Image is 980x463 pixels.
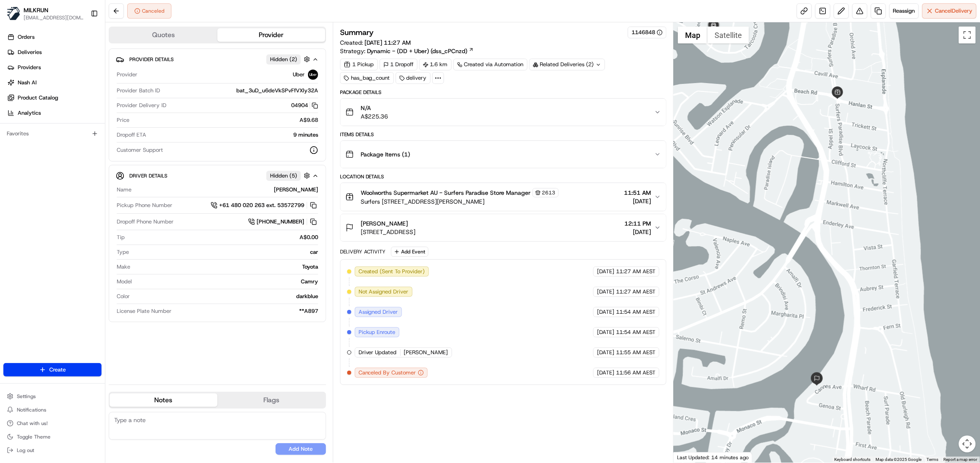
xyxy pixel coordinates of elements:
span: [DATE] [624,197,651,205]
span: +61 480 020 263 ext. 53572799 [219,202,304,209]
span: Chat with us! [17,420,48,427]
span: Created (Sent To Provider) [359,268,425,275]
span: 11:56 AM AEST [616,369,656,377]
span: Settings [17,393,36,400]
span: Created: [340,38,411,47]
span: bat_3uD_u6deVkSPvFfVXly32A [236,87,318,94]
button: Chat with us! [3,417,102,429]
div: Delivery Activity [340,248,386,255]
span: Assigned Driver [359,308,398,316]
span: Not Assigned Driver [359,288,409,296]
a: Open this area in Google Maps (opens a new window) [676,452,704,463]
span: 2613 [542,189,556,196]
button: Toggle fullscreen view [959,27,976,43]
span: Map data ©2025 Google [876,457,922,462]
button: Show satellite imagery [707,27,749,43]
div: Items Details [340,131,667,138]
button: Reassign [889,3,919,19]
span: Tip [117,234,125,241]
span: Woolworths Supermarket AU - Surfers Paradise Store Manager [361,188,531,197]
img: MILKRUN [7,7,20,20]
span: Pickup Enroute [359,328,396,336]
button: N/AA$225.36 [340,99,667,126]
span: Analytics [18,109,41,117]
div: Package Details [340,89,667,96]
button: Hidden (2) [266,54,312,65]
button: +61 480 020 263 ext. 53572799 [211,201,318,210]
div: delivery [396,72,431,84]
span: Model [117,278,132,285]
button: Hidden (5) [266,170,312,181]
a: Providers [3,61,105,74]
span: Provider [117,71,137,78]
div: Camry [135,278,318,285]
button: MILKRUN [24,6,48,14]
span: Package Items ( 1 ) [361,150,410,159]
span: 11:55 AM AEST [616,349,656,356]
button: Log out [3,444,102,456]
span: Driver Updated [359,349,397,356]
span: A$9.68 [300,116,318,124]
span: Driver Details [129,172,167,179]
span: Pickup Phone Number [117,202,172,209]
div: has_bag_count [340,72,394,84]
a: [PHONE_NUMBER] [248,217,318,226]
a: Deliveries [3,46,105,59]
button: CancelDelivery [922,3,977,19]
span: Deliveries [18,48,42,56]
span: 11:54 AM AEST [616,328,656,336]
button: Canceled [127,3,171,19]
span: [DATE] [597,288,614,296]
span: Cancel Delivery [935,7,973,15]
span: N/A [361,104,388,112]
span: Product Catalog [18,94,58,102]
span: Provider Batch ID [117,87,160,94]
span: Canceled By Customer [359,369,416,377]
button: [EMAIL_ADDRESS][DOMAIN_NAME] [24,14,84,21]
a: Report a map error [944,457,977,462]
a: Analytics [3,106,105,120]
div: Last Updated: 14 minutes ago [674,452,752,463]
button: Show street map [678,27,707,43]
button: MILKRUNMILKRUN[EMAIL_ADDRESS][DOMAIN_NAME] [3,3,87,24]
span: Customer Support [117,146,163,154]
button: Flags [217,393,325,407]
div: Strategy: [340,47,474,55]
span: Uber [293,71,305,78]
span: Hidden ( 5 ) [270,172,297,180]
span: Provider Delivery ID [117,102,166,109]
button: Toggle Theme [3,431,102,443]
button: 04904 [291,102,318,109]
span: Log out [17,447,34,454]
h3: Summary [340,29,374,36]
button: Create [3,363,102,377]
button: Driver DetailsHidden (5) [116,169,319,183]
span: [DATE] [597,328,614,336]
div: car [132,248,318,256]
a: Created via Automation [453,59,527,70]
a: Product Catalog [3,91,105,105]
span: Hidden ( 2 ) [270,56,297,63]
span: Type [117,248,129,256]
span: Make [117,263,130,271]
button: Keyboard shortcuts [835,457,871,463]
span: Provider Details [129,56,174,63]
span: Price [117,116,129,124]
button: 1146848 [632,29,663,36]
button: Woolworths Supermarket AU - Surfers Paradise Store Manager2613Surfers [STREET_ADDRESS][PERSON_NAM... [340,183,667,211]
button: [PERSON_NAME][STREET_ADDRESS]12:11 PM[DATE] [340,214,667,241]
a: Dynamic - (DD + Uber) (dss_cPCnzd) [367,47,474,55]
span: [PHONE_NUMBER] [257,218,304,226]
span: [DATE] [597,349,614,356]
span: [DATE] [597,268,614,275]
span: 11:54 AM AEST [616,308,656,316]
span: [DATE] [597,369,614,377]
button: Package Items (1) [340,141,667,168]
img: Google [676,452,704,463]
